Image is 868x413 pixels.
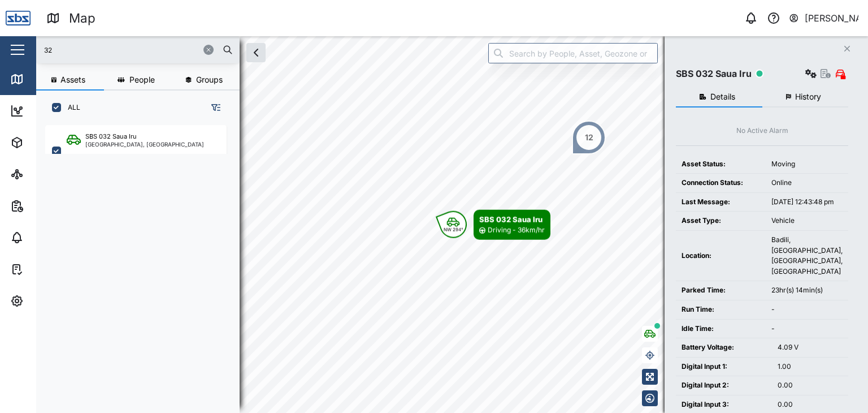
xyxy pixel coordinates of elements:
div: Dashboard [29,105,80,117]
div: Online [771,178,843,188]
div: 1.00 [778,362,843,372]
div: SBS 032 Saua Iru [85,132,137,141]
img: Main Logo [6,6,31,31]
div: Idle Time: [682,324,760,334]
button: [PERSON_NAME] [788,10,859,26]
div: 4.09 V [778,342,843,353]
div: Tasks [29,263,60,276]
label: ALL [61,103,80,112]
div: Last Message: [682,197,760,208]
div: Battery Voltage: [682,342,766,353]
div: Map [69,8,96,28]
div: Moving [771,159,843,170]
div: 0.00 [778,380,843,391]
input: Search assets or drivers [43,41,233,58]
div: NW 294° [444,227,463,232]
div: Location: [682,251,760,261]
div: Alarms [29,231,64,244]
div: Assets [29,136,64,149]
div: - [771,324,843,334]
div: Digital Input 2: [682,380,766,391]
div: Digital Input 1: [682,362,766,372]
div: Map marker [440,210,550,240]
span: Details [710,93,735,101]
div: - [771,304,843,315]
div: 0.00 [778,399,843,410]
div: SBS 032 Saua Iru [676,67,752,81]
div: 12 [585,131,593,144]
div: Run Time: [682,304,760,315]
span: People [129,76,155,84]
div: Vehicle [771,216,843,226]
div: grid [45,121,239,404]
div: Asset Type: [682,216,760,226]
div: Settings [29,295,70,307]
div: Map [29,73,55,85]
div: Map marker [572,121,606,154]
div: 23hr(s) 14min(s) [771,285,843,296]
div: Sites [29,168,57,180]
span: Groups [196,76,223,84]
canvas: Map [36,36,868,413]
div: Driving - 36km/hr [488,225,545,236]
span: Assets [60,76,85,84]
div: Digital Input 3: [682,399,766,410]
div: Badili, [GEOGRAPHIC_DATA], [GEOGRAPHIC_DATA], [GEOGRAPHIC_DATA] [771,235,843,277]
div: [DATE] 12:43:48 pm [771,197,843,208]
div: Connection Status: [682,178,760,188]
div: No Active Alarm [736,126,788,136]
input: Search by People, Asset, Geozone or Place [488,43,658,63]
div: [PERSON_NAME] [805,11,859,25]
div: Reports [29,200,68,212]
div: [GEOGRAPHIC_DATA], [GEOGRAPHIC_DATA] [85,141,204,147]
span: History [795,93,821,101]
div: Asset Status: [682,159,760,170]
div: Parked Time: [682,285,760,296]
div: SBS 032 Saua Iru [479,214,545,225]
